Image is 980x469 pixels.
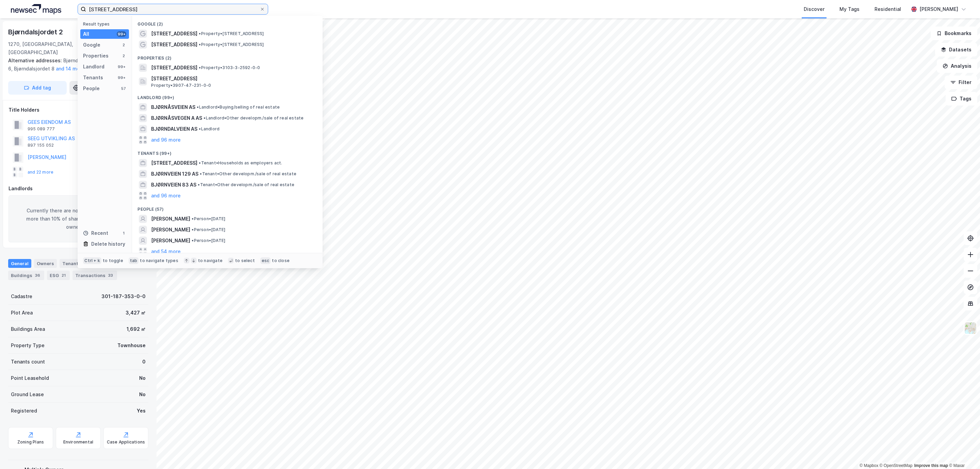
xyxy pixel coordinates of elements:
[151,136,181,144] button: and 96 more
[91,240,125,248] div: Delete history
[192,216,194,221] span: •
[151,170,198,178] span: BJØRNVEIEN 129 AS
[8,40,94,56] div: 1270, [GEOGRAPHIC_DATA], [GEOGRAPHIC_DATA]
[151,215,190,223] span: [PERSON_NAME]
[83,63,104,71] div: Landlord
[151,125,197,133] span: BJØRNDALVEIEN AS
[8,259,31,268] div: General
[151,181,196,189] span: BJØRNVEIEN 83 AS
[151,226,190,234] span: [PERSON_NAME]
[839,5,860,13] div: My Tags
[9,184,148,193] div: Landlords
[200,171,296,177] span: Tenant • Other developm./sale of real estate
[142,358,146,366] div: 0
[9,195,148,242] div: Currently there are no property owners with more than 10% of shares in direct or indirect ownership
[11,358,45,366] div: Tenants count
[72,271,117,280] div: Transactions
[107,272,114,279] div: 33
[121,53,126,59] div: 2
[129,257,139,264] div: tab
[8,58,63,63] span: Alternative addresses:
[199,160,282,166] span: Tenant • Households as employers act.
[139,374,146,382] div: No
[60,272,67,279] div: 21
[126,309,146,317] div: 3,427 ㎡
[121,86,126,91] div: 57
[199,126,201,131] span: •
[198,182,200,187] span: •
[272,258,290,263] div: to close
[203,115,304,121] span: Landlord • Other developm./sale of real estate
[83,30,89,38] div: All
[151,103,195,111] span: BJØRNÅSVEIEN AS
[107,439,145,445] div: Case Applications
[83,41,100,49] div: Google
[192,227,225,232] span: Person • [DATE]
[28,126,55,132] div: 995 089 777
[86,4,260,14] input: Search by address, cadastre, landlords, tenants or people
[121,42,126,48] div: 2
[946,92,977,106] button: Tags
[11,374,49,382] div: Point Leasehold
[935,43,977,56] button: Datasets
[11,325,45,333] div: Buildings Area
[139,390,146,399] div: No
[937,59,977,73] button: Analysis
[860,463,878,468] a: Mapbox
[199,65,201,70] span: •
[132,90,323,102] div: Landlord (99+)
[919,5,958,13] div: [PERSON_NAME]
[83,84,100,93] div: People
[103,258,123,263] div: to toggle
[83,229,108,237] div: Recent
[8,271,44,280] div: Buildings
[60,259,84,268] div: Tenants
[198,182,294,188] span: Tenant • Other developm./sale of real estate
[34,259,57,268] div: Owners
[192,238,194,243] span: •
[11,341,45,350] div: Property Type
[8,27,64,37] div: Bjørndalsjordet 2
[260,257,271,264] div: esc
[8,81,67,95] button: Add tag
[199,31,264,36] span: Property • [STREET_ADDRESS]
[117,75,126,80] div: 99+
[140,258,178,263] div: to navigate types
[127,325,146,333] div: 1,692 ㎡
[11,390,44,399] div: Ground Lease
[101,292,146,301] div: 301-187-353-0-0
[117,64,126,69] div: 99+
[63,439,94,445] div: Environmental
[151,64,197,72] span: [STREET_ADDRESS]
[151,83,211,88] span: Property • 3907-47-231-0-0
[117,31,126,37] div: 99+
[83,21,129,27] div: Result types
[199,65,260,70] span: Property • 3103-3-2592-0-0
[83,74,103,82] div: Tenants
[83,52,109,60] div: Properties
[945,76,977,89] button: Filter
[151,192,181,200] button: and 96 more
[875,5,901,13] div: Residential
[137,407,146,415] div: Yes
[11,407,37,415] div: Registered
[151,30,197,38] span: [STREET_ADDRESS]
[34,272,42,279] div: 36
[931,27,977,40] button: Bookmarks
[11,309,33,317] div: Plot Area
[197,104,199,110] span: •
[964,322,977,335] img: Z
[880,463,913,468] a: OpenStreetMap
[8,56,143,73] div: Bjørndalsjordet 4, Bjørndalsjordet 6, Bjørndalsjordet 8
[804,5,824,13] div: Discover
[132,145,323,158] div: Tenants (99+)
[11,292,32,301] div: Cadastre
[914,463,948,468] a: Improve this map
[17,439,44,445] div: Zoning Plans
[199,42,264,47] span: Property • [STREET_ADDRESS]
[9,106,148,114] div: Title Holders
[197,104,280,110] span: Landlord • Buying/selling of real estate
[198,258,223,263] div: to navigate
[132,50,323,62] div: Properties (2)
[151,75,314,83] span: [STREET_ADDRESS]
